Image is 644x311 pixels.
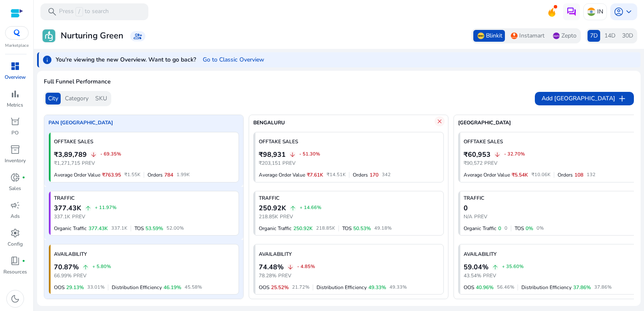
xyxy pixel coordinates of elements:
[134,225,144,232] span: TOS
[259,251,292,257] span: AVAILABILITY
[10,117,20,127] span: orders
[22,176,25,179] span: fiber_manual_record
[61,31,123,41] h3: Nurturing Green
[486,32,502,40] span: Blinkit
[54,213,70,220] span: 337.1K
[7,101,23,109] p: Metrics
[54,284,64,291] span: OOS
[502,263,523,271] span: + 35.60%
[464,272,481,279] span: 43.54%
[464,160,483,166] span: ₹90,572
[73,272,86,279] span: PREV
[614,7,624,17] span: account_circle
[464,213,472,220] span: N/A
[10,200,20,210] span: campaign
[382,172,391,179] span: 342
[374,225,392,232] span: 49.18%
[290,205,296,212] span: arrow_upward
[389,284,407,291] span: 49.33%
[5,157,26,164] p: Inventory
[130,31,145,41] a: group_add
[177,172,190,179] span: 1.99K
[44,115,243,128] div: PAN [GEOGRAPHIC_DATA]
[43,29,55,42] img: Nurturing Green
[504,225,507,232] span: 0
[203,55,264,64] span: Go to Classic Overview
[553,32,560,39] img: Zepto
[10,145,20,155] span: inventory_2
[89,225,108,232] span: 377.43K
[289,151,296,158] span: arrow_downward
[498,225,501,232] span: 0
[590,32,598,40] span: 7D
[54,225,87,232] span: Organic Traffic
[368,284,386,291] span: 49.33%
[259,262,284,272] span: 74.48%
[521,284,572,291] span: Distribution Efficiency
[134,32,142,40] span: group_add
[292,284,309,291] span: 21.72%
[278,272,291,279] span: PREV
[11,129,19,137] p: PO
[259,284,269,291] span: OOS
[317,284,367,291] span: Distribution Efficiency
[166,225,184,232] span: 52.00%
[85,205,91,212] span: arrow_upward
[44,78,634,86] span: Full Funnel Performance
[10,61,20,71] span: dashboard
[622,32,633,40] span: 30D
[148,172,163,178] span: Orders
[624,7,634,17] span: keyboard_arrow_down
[464,225,496,232] span: Organic Traffic
[594,284,612,291] span: 37.86%
[511,32,518,39] img: Instamart
[353,172,368,178] span: Orders
[464,203,468,213] span: 0
[282,160,295,166] span: PREV
[259,172,305,178] span: Average Order Value
[3,268,27,276] p: Resources
[259,272,276,279] span: 78.28%
[494,151,501,158] span: arrow_downward
[476,284,494,291] span: 40.96%
[300,204,321,212] span: + 14.66%
[464,150,491,160] span: ₹60,953
[164,172,173,178] span: 784
[519,32,545,40] span: Instamart
[436,118,443,125] span: close
[47,7,57,17] span: search
[22,259,25,263] span: fiber_manual_record
[259,138,298,145] span: OFFTAKE SALES
[542,94,615,103] span: Add [GEOGRAPHIC_DATA]
[185,284,202,291] span: 45.58%
[587,172,596,179] span: 132
[249,115,435,128] div: BENGALURU
[259,160,281,166] span: ₹203,151
[95,204,116,212] span: + 11.97%
[54,138,93,145] span: OFFTAKE SALES
[111,225,127,232] span: 337.1K
[259,150,286,160] span: ₹98,931
[199,53,268,67] button: Go to Classic Overview
[535,92,634,105] button: Add [GEOGRAPHIC_DATA]add
[72,213,85,220] span: PREV
[483,272,496,279] span: PREV
[10,294,20,304] span: dark_mode
[90,151,97,158] span: arrow_downward
[145,225,163,232] span: 53.59%
[259,203,286,213] span: 250.92K
[95,94,107,103] span: SKU
[54,251,87,257] span: AVAILABILITY
[504,151,525,158] span: - 32.70%
[10,172,20,182] span: donut_small
[370,172,378,178] span: 170
[10,89,20,99] span: bar_chart
[48,94,58,103] span: City
[464,251,496,257] span: AVAILABILITY
[464,172,510,178] span: Average Order Value
[92,263,111,271] span: + 5.80%
[54,150,87,160] span: ₹3,89,789
[299,151,320,158] span: - 51.30%
[82,160,95,166] span: PREV
[54,195,75,201] span: TRAFFIC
